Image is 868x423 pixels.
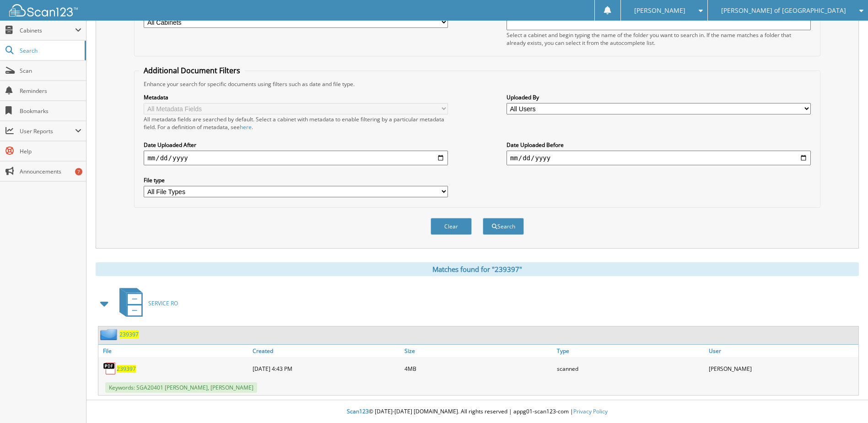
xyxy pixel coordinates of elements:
img: scan123-logo-white.svg [9,4,78,16]
input: start [144,151,448,165]
div: Select a cabinet and begin typing the name of the folder you want to search in. If the name match... [507,31,811,47]
span: Scan [20,67,81,75]
button: Clear [431,218,472,235]
div: 4MB [402,359,554,378]
span: SERVICE RO [148,299,178,307]
div: All metadata fields are searched by default. Select a cabinet with metadata to enable filtering b... [144,115,448,131]
label: Metadata [144,93,448,101]
a: here [240,123,252,131]
a: Size [402,345,554,357]
span: Scan123 [347,407,369,415]
a: File [98,345,250,357]
a: 239397 [119,331,139,338]
label: Date Uploaded After [144,141,448,149]
div: [DATE] 4:43 PM [250,359,402,378]
span: [PERSON_NAME] [634,8,685,13]
div: scanned [555,359,706,378]
img: folder2.png [100,329,119,340]
div: [PERSON_NAME] [706,359,858,378]
span: Bookmarks [20,107,81,115]
a: SERVICE RO [114,285,178,321]
a: 239397 [117,365,136,373]
div: 7 [75,168,82,175]
div: Matches found for "239397" [96,262,859,276]
span: User Reports [20,127,75,135]
a: User [706,345,858,357]
span: Cabinets [20,27,75,34]
span: Help [20,147,81,155]
a: Created [250,345,402,357]
img: PDF.png [103,362,117,375]
div: Enhance your search for specific documents using filters such as date and file type. [139,80,815,88]
button: Search [483,218,524,235]
a: Privacy Policy [573,407,608,415]
a: Type [555,345,706,357]
label: Date Uploaded Before [507,141,811,149]
span: Search [20,47,80,54]
span: Reminders [20,87,81,95]
div: © [DATE]-[DATE] [DOMAIN_NAME]. All rights reserved | appg01-scan123-com | [86,401,868,423]
label: File type [144,176,448,184]
legend: Additional Document Filters [139,65,245,76]
label: Uploaded By [507,93,811,101]
iframe: Chat Widget [822,379,868,423]
input: end [507,151,811,165]
span: [PERSON_NAME] of [GEOGRAPHIC_DATA] [721,8,846,13]
span: Announcements [20,168,81,175]
span: Keywords: SGA20401 [PERSON_NAME], [PERSON_NAME] [105,382,257,393]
